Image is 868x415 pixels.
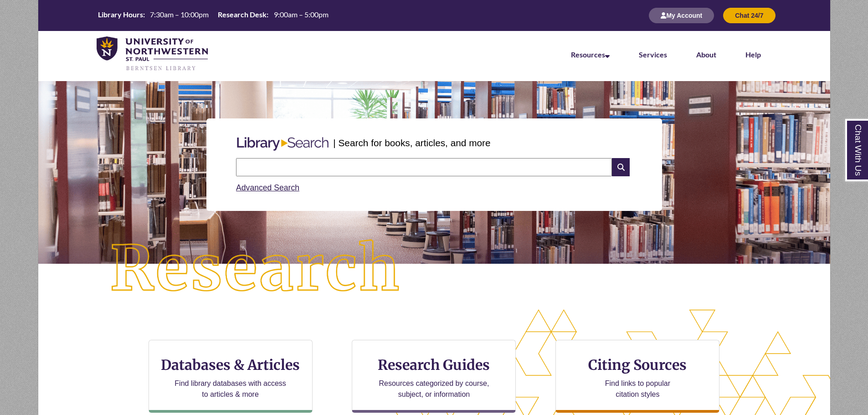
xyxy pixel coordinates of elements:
img: UNWSP Library Logo [97,36,208,72]
th: Library Hours: [94,10,146,20]
p: Resources categorized by course, subject, or information [375,378,493,400]
span: 9:00am – 5:00pm [274,10,329,19]
table: Hours Today [94,10,332,21]
a: Research Guides Resources categorized by course, subject, or information [352,340,516,413]
button: Chat 24/7 [723,8,775,23]
a: Advanced Search [236,183,299,192]
a: About [696,50,716,59]
img: Research [77,207,434,331]
a: My Account [649,11,714,19]
h3: Citing Sources [582,356,693,374]
a: Hours Today [94,10,332,22]
a: Citing Sources Find links to popular citation styles [555,340,719,413]
p: Find links to popular citation styles [593,378,682,400]
a: Chat 24/7 [723,11,775,19]
a: Services [639,50,667,59]
img: Libary Search [232,133,333,154]
h3: Research Guides [360,356,508,374]
p: | Search for books, articles, and more [333,136,490,150]
a: Help [745,50,761,59]
p: Find library databases with access to articles & more [171,378,290,400]
a: Databases & Articles Find library databases with access to articles & more [149,340,313,413]
h3: Databases & Articles [156,356,305,374]
a: Resources [571,50,610,59]
th: Research Desk: [214,10,270,20]
button: My Account [649,8,714,23]
i: Search [612,158,629,176]
span: 7:30am – 10:00pm [150,10,209,19]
